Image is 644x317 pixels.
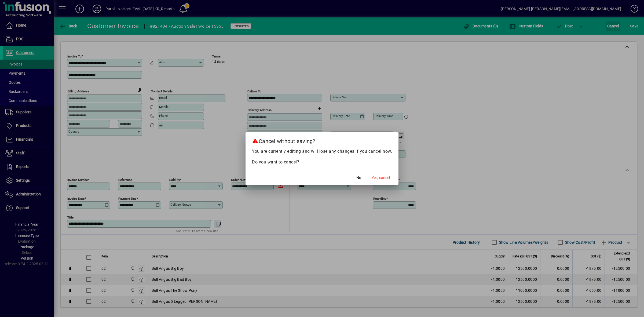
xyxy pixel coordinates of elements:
[356,175,361,181] span: No
[252,159,392,165] p: Do you want to cancel?
[350,173,367,183] button: No
[372,175,390,181] span: Yes, cancel
[246,132,398,148] h2: Cancel without saving?
[252,148,392,155] p: You are currently editing and will lose any changes if you cancel now.
[369,173,392,183] button: Yes, cancel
